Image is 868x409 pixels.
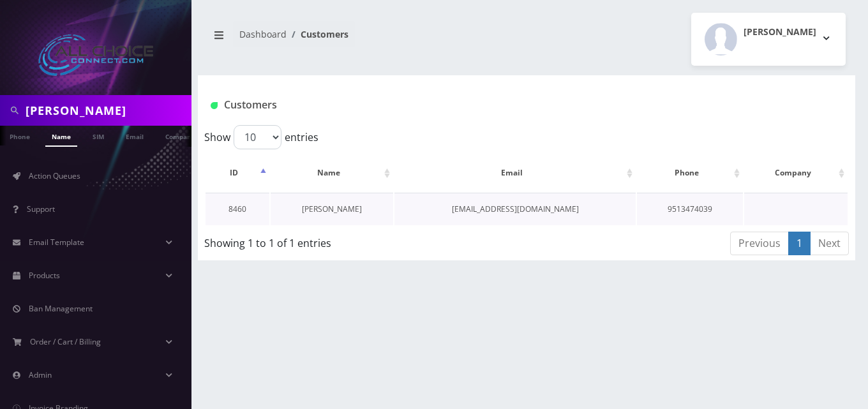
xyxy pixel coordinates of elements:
[788,232,811,255] a: 1
[27,204,55,214] span: Support
[637,193,743,225] td: 9513474039
[26,98,188,123] input: Search in Company
[29,303,93,314] span: Ban Management
[29,170,80,181] span: Action Queues
[207,21,517,57] nav: breadcrumb
[637,154,743,191] th: Phone: activate to sort column ascending
[159,126,202,145] a: Company
[394,154,636,191] th: Email: activate to sort column ascending
[302,204,362,214] a: [PERSON_NAME]
[86,126,110,145] a: SIM
[29,270,60,281] span: Products
[30,336,101,347] span: Order / Cart / Billing
[29,237,84,248] span: Email Template
[38,34,153,76] img: All Choice Connect
[211,99,734,111] h1: Customers
[239,28,287,40] a: Dashboard
[206,154,269,191] th: ID: activate to sort column descending
[29,369,52,380] span: Admin
[691,13,846,66] button: [PERSON_NAME]
[45,126,77,147] a: Name
[206,193,269,225] td: 8460
[119,126,150,145] a: Email
[730,232,789,255] a: Previous
[3,126,36,145] a: Phone
[204,125,318,149] label: Show entries
[810,232,849,255] a: Next
[271,154,394,191] th: Name: activate to sort column ascending
[394,193,636,225] td: [EMAIL_ADDRESS][DOMAIN_NAME]
[234,125,281,149] select: Showentries
[204,230,463,251] div: Showing 1 to 1 of 1 entries
[744,27,816,38] h2: [PERSON_NAME]
[744,154,848,191] th: Company: activate to sort column ascending
[287,27,348,41] li: Customers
